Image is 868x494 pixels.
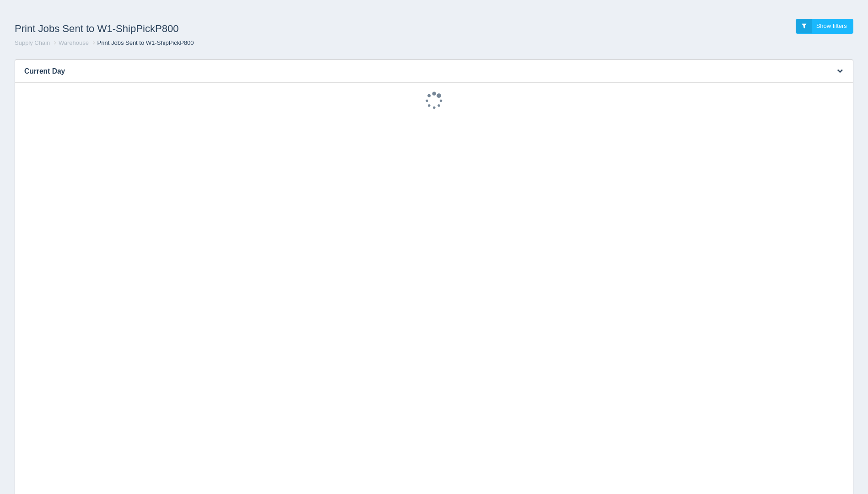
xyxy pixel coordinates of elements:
[91,39,194,48] li: Print Jobs Sent to W1-ShipPickP800
[816,22,847,29] span: Show filters
[15,19,434,39] h1: Print Jobs Sent to W1-ShipPickP800
[15,60,825,83] h3: Current Day
[59,39,89,46] a: Warehouse
[796,19,853,34] a: Show filters
[15,39,50,46] a: Supply Chain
